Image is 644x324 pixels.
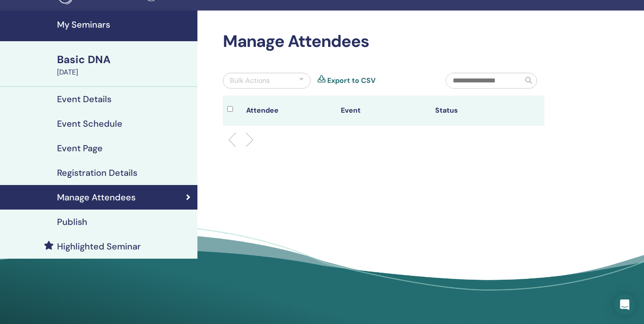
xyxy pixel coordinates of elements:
[57,192,136,203] h4: Manage Attendees
[57,217,87,227] h4: Publish
[327,75,376,86] a: Export to CSV
[57,241,141,252] h4: Highlighted Seminar
[57,52,192,67] div: Basic DNA
[614,294,635,315] div: Open Intercom Messenger
[223,32,544,52] h2: Manage Attendees
[57,67,192,78] div: [DATE]
[242,96,336,126] th: Attendee
[57,19,192,30] h4: My Seminars
[57,118,122,129] h4: Event Schedule
[57,143,103,153] h4: Event Page
[52,52,197,78] a: Basic DNA[DATE]
[230,75,270,86] div: Bulk Actions
[431,96,525,126] th: Status
[336,96,431,126] th: Event
[57,94,111,104] h4: Event Details
[57,167,137,178] h4: Registration Details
